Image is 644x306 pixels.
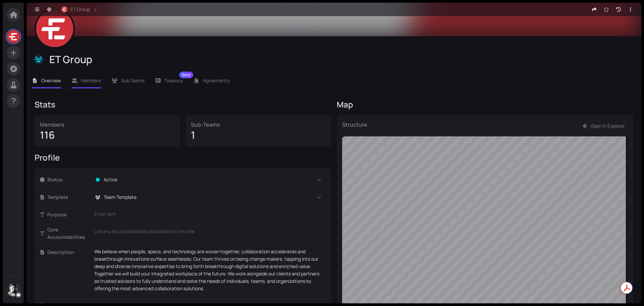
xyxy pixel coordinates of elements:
[121,77,145,84] span: Sub Teams
[94,210,322,218] div: Enter text
[41,77,61,84] span: Overview
[47,211,90,218] span: Purpose
[40,121,175,129] div: Members
[35,152,331,163] div: Profile
[164,78,183,83] span: Treasury
[61,6,67,12] img: r-RjKx4yED.jpeg
[337,99,634,110] div: Map
[49,53,632,66] div: ET Group
[81,77,101,84] span: Members
[40,129,175,141] div: 116
[179,72,193,78] sup: Beta
[35,99,331,110] div: Stats
[590,122,625,130] span: Open in Explorer
[104,193,137,201] span: Team Template
[47,226,90,241] span: Core Accountabilities
[36,10,73,47] img: sxiwkZVnJ8.jpeg
[191,121,326,129] div: Sub-Teams
[58,4,93,15] button: ET Group
[203,77,229,84] span: Agreements
[47,249,90,256] span: Description
[47,176,90,183] span: Status
[104,176,117,183] span: Active
[7,30,20,43] img: LsfHRQdbm8.jpeg
[70,6,90,13] span: ET Group
[7,283,20,296] img: iZXE43EJ2l.jpeg
[579,121,628,131] button: Open in Explorer
[342,121,367,136] div: Structure
[191,129,326,141] div: 1
[94,228,322,235] div: List any Accountabilities associated to the role
[94,248,322,292] p: We believe when people, space, and technology are woven together, collaboration accelerates and b...
[47,193,90,201] span: Template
